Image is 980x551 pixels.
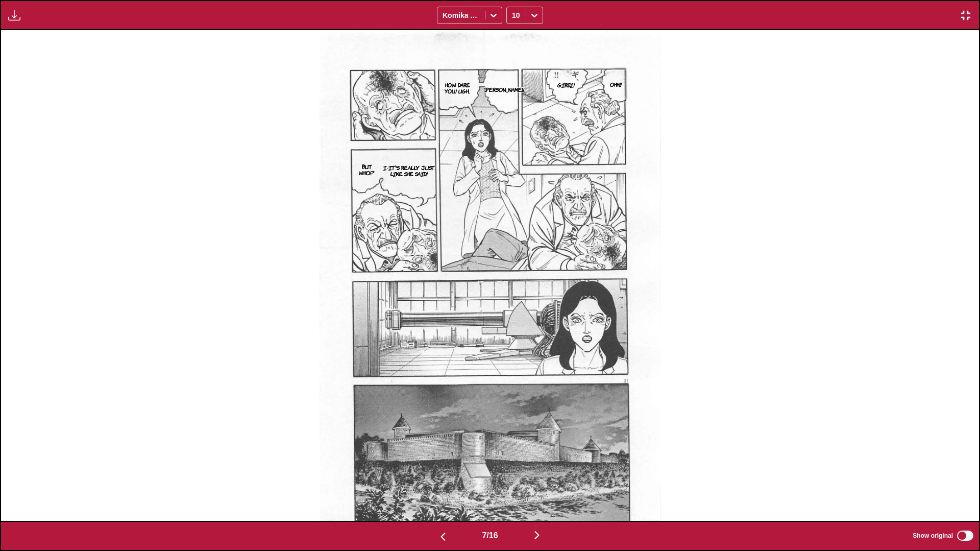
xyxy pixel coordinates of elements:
[957,531,973,541] input: Show original
[482,84,526,94] p: [PERSON_NAME]!
[913,532,953,539] span: Show original
[437,531,449,543] img: Previous page
[482,531,498,540] span: 7 / 16
[439,80,476,96] p: How dare you! Ugh...
[378,162,441,179] p: I-It's really just like she said!
[320,30,661,521] img: Manga Panel
[555,80,577,90] p: Girei!
[531,529,543,541] img: Next page
[8,9,20,21] img: Download translated images
[608,79,624,89] p: Ohh!!
[353,161,380,178] p: But who!?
